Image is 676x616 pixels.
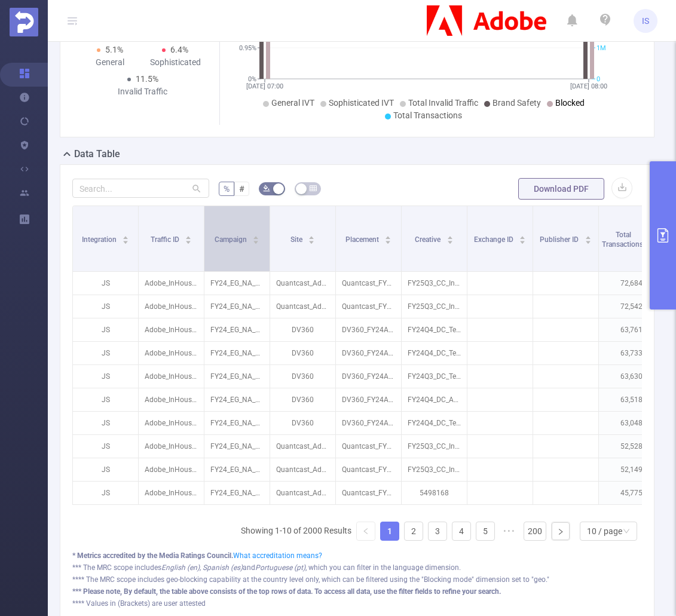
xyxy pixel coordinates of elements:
[524,522,546,541] li: 200
[362,528,369,535] i: icon: left
[585,234,592,241] div: Sort
[263,185,270,192] i: icon: bg-colors
[308,239,315,243] i: icon: caret-down
[408,98,478,108] span: Total Invalid Traffic
[204,435,270,458] p: FY24_EG_NA_Creative_CCM_Acquisition_Buy [225725]
[336,458,401,481] p: Quantcast_FY24CC_LAL_Cookieless-Targeting_US_DSK_BAN_300x250 [7902672]
[73,412,138,434] p: JS
[204,458,270,481] p: FY24_EG_NA_Creative_CCM_Acquisition_Buy [225725]
[185,234,192,238] i: icon: caret-up
[74,147,120,161] h2: Data Table
[380,522,399,541] li: 1
[493,98,541,108] span: Brand Safety
[204,342,270,364] p: FY24_EG_NA_DocumentCloud_AcrobatTeams_Acquisition_Buy [233518]
[555,98,585,108] span: Blocked
[241,522,351,541] li: Showing 1-10 of 2000 Results
[73,482,138,504] p: JS
[540,235,580,244] span: Publisher ID
[402,318,467,341] p: FY24Q4_DC_Team_AcrobatDC_XY_EN_CopyReliability-TeamsDisplay_AN_300x250_NA_NA.zip [5039769]
[204,412,270,434] p: FY24_EG_NA_DocumentCloud_AcrobatTeams_Acquisition_Buy [233518]
[255,563,305,572] i: Portuguese (pt)
[336,342,401,364] p: DV360_FY24AcrobatTeam_PSP_Teams-AudEx_US_DSK_BAN_300x250 [8243821]
[336,365,401,388] p: DV360_FY24AcrobatTeam_PSP_Teams-AudEx_US_DSK_BAN_300x250 [8243821]
[136,74,158,84] span: 11.5%
[161,563,243,572] i: English (en), Spanish (es)
[252,234,259,241] div: Sort
[270,388,335,411] p: DV360
[452,522,471,541] li: 4
[110,85,176,98] div: Invalid Traffic
[428,522,447,541] li: 3
[570,82,607,90] tspan: [DATE] 08:00
[474,235,515,244] span: Exchange ID
[402,295,467,318] p: FY25Q3_CC_Individual_CCPro_US_EN_ACQ-CCLO-ExplainerRefreshV1_AN_728x90_NA_NA.gif [5493237]
[139,412,204,434] p: Adobe_InHouse [13539]
[10,8,38,36] img: Protected Media
[246,82,283,90] tspan: [DATE] 07:00
[72,562,642,573] div: *** The MRC scope includes and , which you can filter in the language dimension.
[105,45,123,54] span: 5.1%
[73,365,138,388] p: JS
[170,45,188,54] span: 6.4%
[239,44,256,52] tspan: 0.95%
[642,9,649,33] span: IS
[623,528,630,536] i: icon: down
[384,234,391,241] div: Sort
[585,239,591,243] i: icon: caret-down
[405,522,423,540] a: 2
[446,239,453,243] i: icon: caret-down
[224,184,230,194] span: %
[77,56,143,69] div: General
[308,234,315,241] div: Sort
[599,318,664,341] p: 63,761
[385,239,391,243] i: icon: caret-down
[270,365,335,388] p: DV360
[518,178,604,200] button: Download PDF
[381,522,399,540] a: 1
[270,318,335,341] p: DV360
[139,272,204,295] p: Adobe_InHouse [13539]
[597,44,606,52] tspan: 1M
[271,98,314,108] span: General IVT
[270,412,335,434] p: DV360
[270,435,335,458] p: Quantcast_AdobeDyn
[270,458,335,481] p: Quantcast_AdobeDyn
[599,482,664,504] p: 45,775
[587,522,622,540] div: 10 / page
[476,522,494,540] a: 5
[402,388,467,411] p: FY24Q4_DC_AcrobatDC_AcrobatDC_XY_EN_Teams-5pack-Offer_AN_300x250_NA_NA.zip [5310364]
[329,98,394,108] span: Sophisticated IVT
[524,522,546,540] a: 200
[415,235,442,244] span: Creative
[519,234,526,238] i: icon: caret-up
[336,482,401,504] p: Quantcast_FY24EDU_LAL_Cookieless-Dynamic_US_DSK_BAN_300x250 [7906309]
[519,239,526,243] i: icon: caret-down
[139,318,204,341] p: Adobe_InHouse [13539]
[270,272,335,295] p: Quantcast_AdobeDyn
[204,272,270,295] p: FY24_EG_NA_Creative_CCM_Acquisition_Buy [225725]
[599,435,664,458] p: 52,528
[599,272,664,295] p: 72,684
[123,234,129,238] i: icon: caret-up
[151,235,181,244] span: Traffic ID
[139,295,204,318] p: Adobe_InHouse [13539]
[336,388,401,411] p: DV360_FY24AcrobatTeam_PSP_Teams-AudEx_US_DSK_BAN_300x250 [8243821]
[122,234,129,241] div: Sort
[336,295,401,318] p: Quantcast_FY24CC_LAL_Cookieless-Targeting_US_DSK_BAN_728x90 [7902674]
[336,272,401,295] p: Quantcast_FY24CC_LAL_Cookieless-Targeting_US_DSK_BAN_728x90 [7902674]
[452,522,470,540] a: 4
[336,412,401,434] p: DV360_FY24AcrobatTeam_PSP_Teams-AudEx_US_DSK_BAN_300x250 [8243821]
[356,522,375,541] li: Previous Page
[204,365,270,388] p: FY24_EG_NA_DocumentCloud_AcrobatTeams_Acquisition_Buy [233518]
[185,234,192,241] div: Sort
[270,482,335,504] p: Quantcast_AdobeDyn
[429,522,446,540] a: 3
[500,522,519,541] li: Next 5 Pages
[402,435,467,458] p: FY25Q3_CC_Individual_CCPro_US_EN_ACQ-CCLO-ExplainerRefreshV1_AN_300x250_NA_NA.gif [5493230]
[143,56,209,69] div: Sophisticated
[336,318,401,341] p: DV360_FY24AcrobatTeam_PSP_Teams-AudEx_US_DSK_BAN_300x250 [8243821]
[500,522,519,541] span: •••
[310,185,317,192] i: icon: table
[385,234,391,238] i: icon: caret-up
[476,522,495,541] li: 5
